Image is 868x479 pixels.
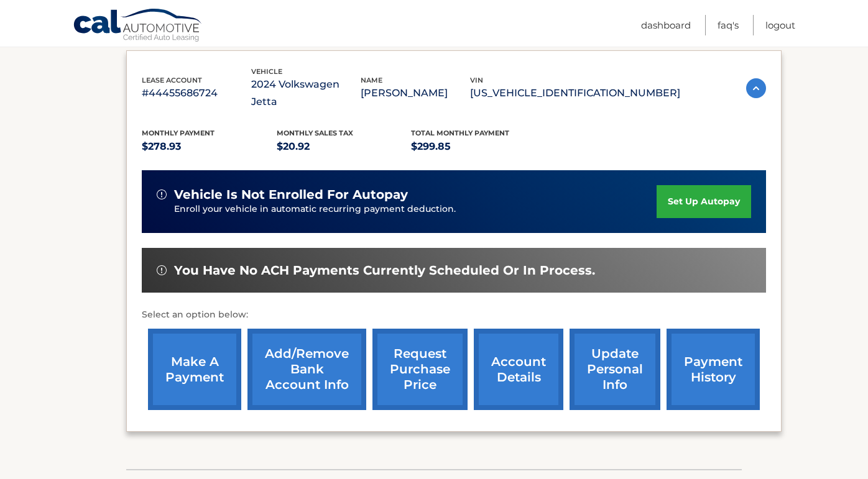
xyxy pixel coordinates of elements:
[148,329,241,410] a: make a payment
[372,329,468,410] a: request purchase price
[142,84,251,102] p: #44455686724
[570,329,660,410] a: update personal info
[251,67,282,76] span: vehicle
[361,76,382,84] span: name
[142,308,766,322] p: Select an option below:
[247,329,366,410] a: Add/Remove bank account info
[142,76,202,84] span: lease account
[174,203,657,216] p: Enroll your vehicle in automatic recurring payment deduction.
[174,263,595,278] span: You have no ACH payments currently scheduled or in process.
[361,84,470,102] p: [PERSON_NAME]
[765,15,795,35] a: Logout
[746,78,766,98] img: accordion-active.svg
[142,138,277,155] p: $278.93
[474,329,563,410] a: account details
[411,138,546,155] p: $299.85
[277,138,412,155] p: $20.92
[251,76,361,111] p: 2024 Volkswagen Jetta
[641,15,691,35] a: Dashboard
[470,76,483,84] span: vin
[157,265,167,275] img: alert-white.svg
[142,129,215,137] span: Monthly Payment
[411,129,509,137] span: Total Monthly Payment
[277,129,353,137] span: Monthly sales Tax
[667,329,760,410] a: payment history
[470,84,680,102] p: [US_VEHICLE_IDENTIFICATION_NUMBER]
[73,8,203,44] a: Cal Automotive
[157,189,167,199] img: alert-white.svg
[657,185,751,218] a: set up autopay
[174,187,408,203] span: vehicle is not enrolled for autopay
[718,15,739,35] a: FAQ's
